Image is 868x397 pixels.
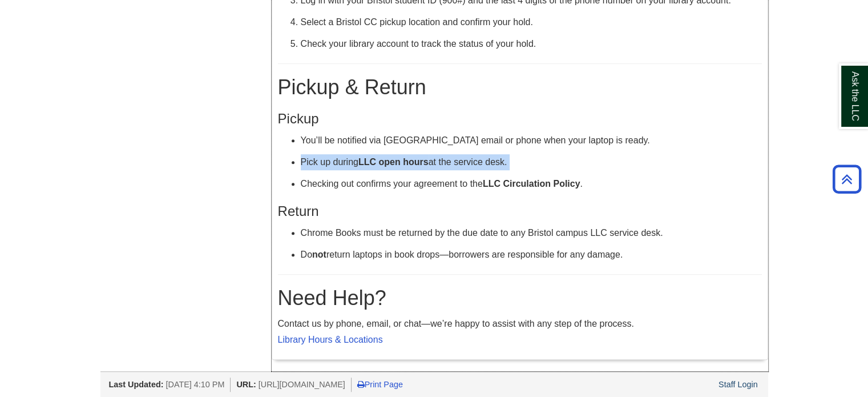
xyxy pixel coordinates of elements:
p: Select a Bristol CC pickup location and confirm your hold. [301,14,762,30]
p: Check your library account to track the status of your hold. [301,36,762,52]
span: Last Updated: [109,380,164,389]
strong: LLC Circulation Policy [483,179,580,189]
p: Pick up during at the service desk. [301,154,762,170]
p: Checking out confirms your agreement to the . [301,176,762,192]
p: Do return laptops in book drops—borrowers are responsible for any damage. [301,247,762,263]
p: You’ll be notified via [GEOGRAPHIC_DATA] email or phone when your laptop is ready. [301,133,762,149]
h1: Need Help? [278,286,762,310]
h1: Pickup & Return [278,75,762,99]
p: Chrome Books must be returned by the due date to any Bristol campus LLC service desk. [301,225,762,241]
a: Staff Login [718,380,758,389]
i: Print Page [357,380,365,388]
span: [URL][DOMAIN_NAME] [259,380,345,389]
strong: not [312,250,326,259]
a: Library Hours & Locations [278,335,383,344]
a: Back to Top [829,171,865,187]
h3: Pickup [278,111,762,127]
span: [DATE] 4:10 PM [165,380,224,389]
a: Print Page [357,380,403,389]
p: Contact us by phone, email, or chat—we’re happy to assist with any step of the process. [278,316,762,348]
strong: LLC open hours [358,157,429,167]
span: URL: [236,380,256,389]
h3: Return [278,203,762,219]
